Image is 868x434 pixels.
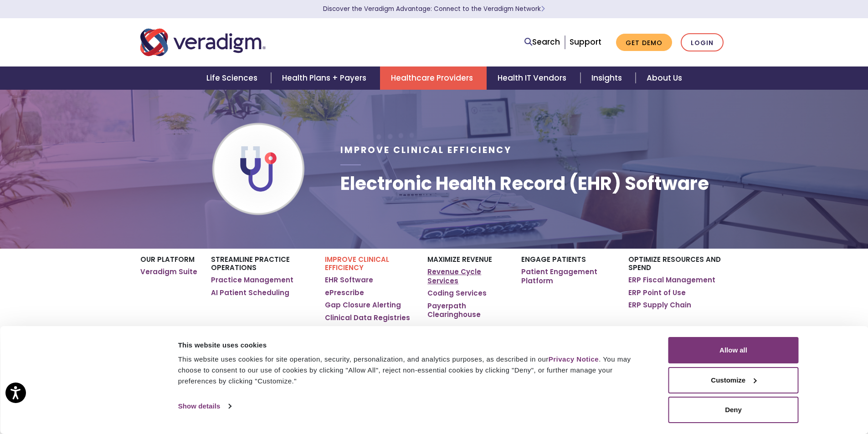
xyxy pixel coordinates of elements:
[427,289,487,298] a: Coding Services
[636,66,693,90] a: About Us
[325,313,410,322] a: Clinical Data Registries
[178,340,648,351] div: This website uses cookies
[487,66,580,90] a: Health IT Vendors
[427,301,507,319] a: Payerpath Clearinghouse
[693,368,857,423] iframe: Drift Chat Widget
[541,5,545,13] span: Learn More
[195,66,271,90] a: Life Sciences
[325,288,364,297] a: ePrescribe
[628,301,691,310] a: ERP Supply Chain
[668,367,799,393] button: Customize
[628,288,686,297] a: ERP Point of Use
[323,5,545,13] a: Discover the Veradigm Advantage: Connect to the Veradigm NetworkLearn More
[380,66,487,90] a: Healthcare Providers
[681,33,724,52] a: Login
[340,144,512,156] span: Improve Clinical Efficiency
[178,399,231,413] a: Show details
[524,36,560,48] a: Search
[668,337,799,363] button: Allow all
[211,276,293,285] a: Practice Management
[140,27,266,57] img: Veradigm logo
[580,66,636,90] a: Insights
[178,354,648,387] div: This website uses cookies for site operation, security, personalization, and analytics purposes, ...
[427,267,507,285] a: Revenue Cycle Services
[616,34,672,51] a: Get Demo
[325,326,379,335] a: eChart Courier
[340,173,709,194] h1: Electronic Health Record (EHR) Software
[549,355,599,363] a: Privacy Notice
[628,276,715,285] a: ERP Fiscal Management
[325,276,373,285] a: EHR Software
[570,36,601,47] a: Support
[668,397,799,423] button: Deny
[521,267,615,285] a: Patient Engagement Platform
[211,288,289,297] a: AI Patient Scheduling
[325,301,401,310] a: Gap Closure Alerting
[271,66,380,90] a: Health Plans + Payers
[140,267,197,276] a: Veradigm Suite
